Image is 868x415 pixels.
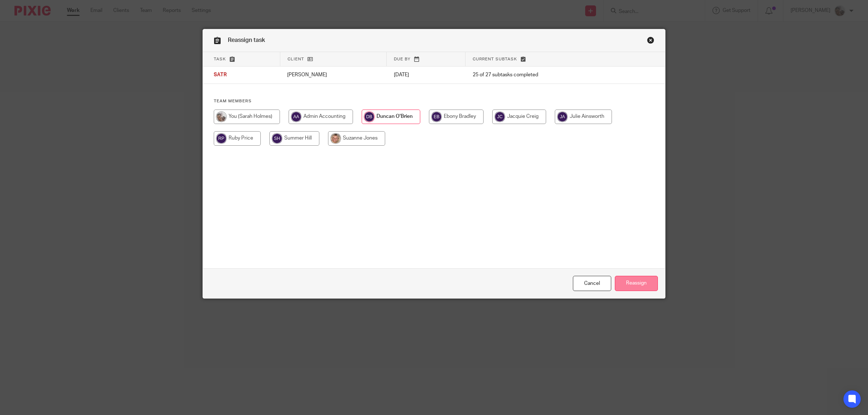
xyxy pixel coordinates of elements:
[288,57,304,61] span: Client
[615,276,658,291] input: Reassign
[573,276,611,291] a: Close this dialog window
[394,71,458,78] p: [DATE]
[214,98,654,104] h4: Team members
[228,37,265,43] span: Reassign task
[214,57,226,61] span: Task
[647,37,654,46] a: Close this dialog window
[287,71,379,78] p: [PERSON_NAME]
[214,73,227,78] span: SATR
[394,57,410,61] span: Due by
[465,67,622,84] td: 25 of 27 subtasks completed
[473,57,517,61] span: Current subtask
